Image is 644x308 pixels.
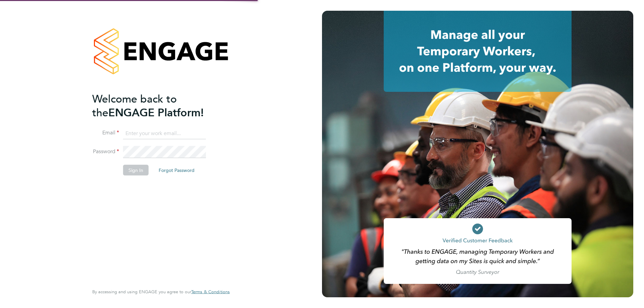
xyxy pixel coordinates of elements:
label: Email [92,129,119,136]
button: Forgot Password [153,165,200,176]
span: Terms & Conditions [191,289,230,295]
span: By accessing and using ENGAGE you agree to our [92,289,230,295]
button: Sign In [123,165,149,176]
h2: ENGAGE Platform! [92,92,223,119]
label: Password [92,148,119,155]
input: Enter your work email... [123,127,206,139]
a: Terms & Conditions [191,289,230,295]
span: Welcome back to the [92,92,177,119]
